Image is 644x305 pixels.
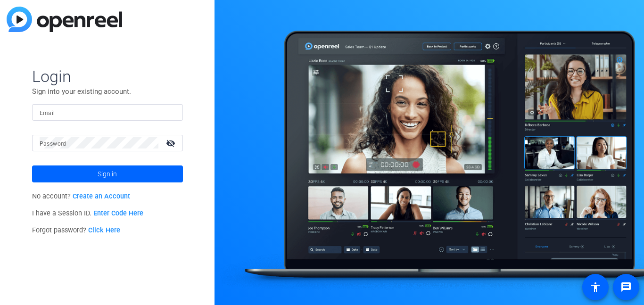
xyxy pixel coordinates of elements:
mat-icon: visibility_off [160,136,183,150]
span: I have a Session ID. [32,209,144,217]
mat-label: Password [40,140,66,147]
a: Click Here [88,226,120,234]
span: Forgot password? [32,226,121,234]
mat-label: Email [40,110,55,116]
span: Login [32,66,183,86]
button: Sign in [32,165,183,182]
input: Enter Email Address [40,107,175,118]
span: Sign in [98,162,117,186]
a: Create an Account [73,192,130,200]
mat-icon: accessibility [590,281,601,293]
mat-icon: message [620,281,632,293]
img: blue-gradient.svg [7,7,122,32]
p: Sign into your existing account. [32,86,183,97]
a: Enter Code Here [93,209,143,217]
span: No account? [32,192,131,200]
